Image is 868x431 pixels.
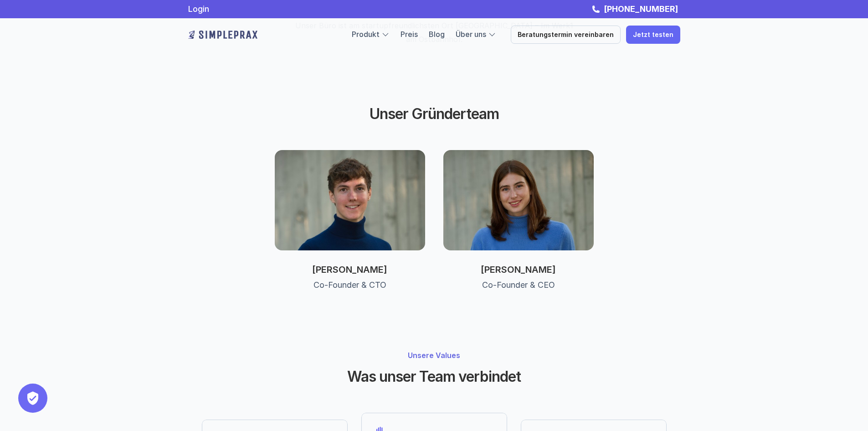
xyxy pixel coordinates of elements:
[320,105,548,123] h2: Unser Gründerteam
[601,4,680,14] a: [PHONE_NUMBER]
[443,280,594,291] p: Co-Founder & CEO
[188,4,209,14] a: Login
[275,264,425,275] p: [PERSON_NAME]
[511,26,621,44] a: Beratungstermin vereinbaren
[443,264,594,275] p: [PERSON_NAME]
[456,30,486,39] a: Über uns
[429,30,445,39] a: Blog
[259,350,609,361] p: Unsere Values
[633,31,673,39] p: Jetzt testen
[626,26,680,44] a: Jetzt testen
[604,4,678,14] strong: [PHONE_NUMBER]
[275,280,425,291] p: Co-Founder & CTO
[352,30,380,39] a: Produkt
[401,30,418,39] a: Preis
[320,368,548,385] h2: Was unser Team verbindet
[518,31,614,39] p: Beratungstermin vereinbaren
